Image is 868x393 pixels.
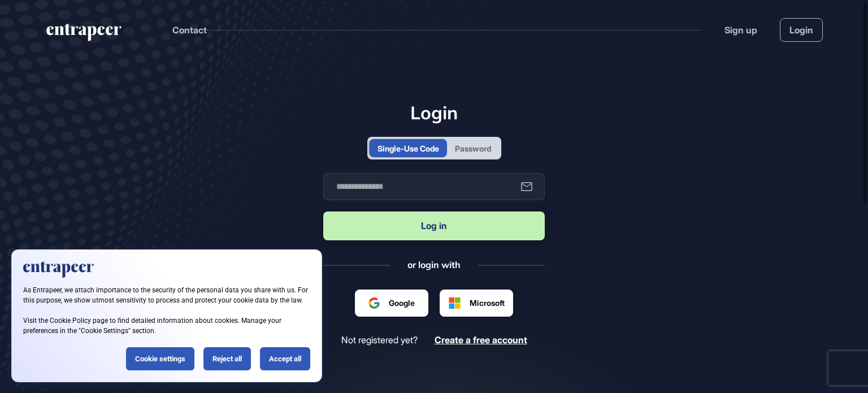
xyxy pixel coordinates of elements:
a: Sign up [724,23,757,37]
span: Not registered yet? [341,335,418,346]
h1: Login [323,102,545,123]
a: entrapeer-logo [45,24,123,45]
span: Microsoft [470,297,505,309]
a: Create a free account [435,335,527,346]
button: Contact [172,23,207,37]
div: or login with [407,258,461,271]
div: Password [455,142,491,154]
a: Login [780,18,823,42]
button: Log in [323,211,545,240]
span: Create a free account [435,334,527,346]
div: Single-Use Code [377,142,439,154]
